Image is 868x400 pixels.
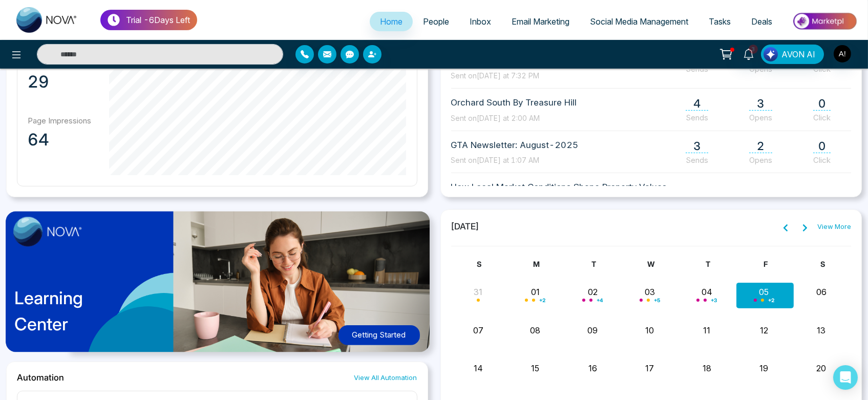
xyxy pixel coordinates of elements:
[654,298,660,302] span: + 5
[533,260,540,268] span: M
[816,286,827,298] button: 06
[749,113,772,122] span: Opens
[645,362,654,374] button: 17
[13,217,82,247] img: image
[587,324,598,336] button: 09
[451,114,540,122] span: Sent on [DATE] at 2:00 AM
[474,362,483,374] button: 14
[736,45,761,62] a: 3
[580,12,698,31] a: Social Media Management
[451,181,671,207] span: How Local Market Conditions Shape Property Values — What Every Agent Should Know
[14,285,83,337] p: Learning Center
[530,324,540,336] button: 08
[590,16,688,27] span: Social Media Management
[16,7,78,33] img: Nova CRM Logo
[711,298,717,302] span: + 3
[749,139,772,153] span: 2
[647,260,654,268] span: W
[781,48,815,60] span: AVON AI
[698,12,741,31] a: Tasks
[531,362,539,374] button: 15
[706,260,711,268] span: T
[741,12,782,31] a: Deals
[380,16,403,27] span: Home
[709,16,731,27] span: Tasks
[749,155,772,165] span: Opens
[686,139,708,153] span: 3
[703,362,711,374] button: 18
[451,96,577,110] span: Orchard South By Treasure Hill
[501,12,580,31] a: Email Marketing
[28,72,97,92] p: 29
[820,260,825,268] span: S
[370,12,413,31] a: Home
[703,324,710,336] button: 11
[764,47,778,61] img: Lead Flow
[813,97,831,111] span: 0
[760,324,768,336] button: 12
[686,97,708,111] span: 4
[539,298,545,302] span: + 2
[816,362,826,374] button: 20
[28,116,97,125] p: Page Impressions
[749,45,758,54] span: 3
[645,324,654,336] button: 10
[338,325,420,345] button: Getting Started
[760,362,769,374] button: 19
[686,64,708,74] span: Sends
[813,155,831,165] span: Click
[749,64,772,74] span: Opens
[813,64,831,74] span: Click
[459,12,501,31] a: Inbox
[768,298,774,302] span: + 2
[588,362,597,374] button: 16
[833,365,858,390] div: Open Intercom Messenger
[126,14,190,26] p: Trial - 6 Days Left
[597,298,603,302] span: + 4
[834,45,851,62] img: User Avatar
[761,45,824,64] button: AVON AI
[451,220,480,234] span: [DATE]
[591,260,596,268] span: T
[686,113,708,122] span: Sends
[764,260,768,268] span: F
[817,324,825,336] button: 13
[813,139,831,153] span: 0
[473,324,483,336] button: 07
[512,16,569,27] span: Email Marketing
[451,139,579,152] span: GTA Newsletter: August-2025
[813,113,831,122] span: Click
[413,12,459,31] a: People
[6,209,428,362] a: LearningCenterGetting Started
[477,260,481,268] span: S
[751,16,772,27] span: Deals
[817,222,851,232] a: View More
[28,130,97,150] p: 64
[423,16,449,27] span: People
[451,156,540,164] span: Sent on [DATE] at 1:07 AM
[788,10,862,33] img: Market-place.gif
[749,97,772,111] span: 3
[451,71,540,80] span: Sent on [DATE] at 7:32 PM
[17,372,64,383] h2: Automation
[470,16,491,27] span: Inbox
[354,373,417,383] a: View All Automation
[686,155,708,165] span: Sends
